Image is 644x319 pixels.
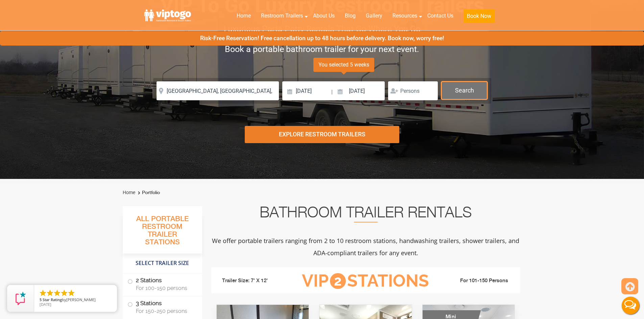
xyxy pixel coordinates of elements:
[340,8,361,23] a: Blog
[123,190,135,195] a: Home
[282,81,331,100] input: Delivery
[225,44,419,54] span: Book a portable bathroom trailer for your next event.
[67,289,75,297] li: 
[53,289,61,297] li: 
[313,58,374,72] span: You selected 5 weeks
[458,8,500,27] a: Book Now
[440,277,516,285] li: For 101-150 Persons
[334,81,385,100] input: Pickup
[60,289,68,297] li: 
[331,81,333,103] span: |
[463,9,495,23] button: Book Now
[14,292,27,305] img: Review Rating
[46,289,54,297] li: 
[308,8,340,23] a: About Us
[256,8,308,23] a: Restroom Trailers
[211,235,520,259] p: We offer portable trailers ranging from 2 to 10 restroom stations, handwashing trailers, shower t...
[422,8,458,23] a: Contact Us
[127,273,197,294] label: 2 Stations
[123,257,202,270] h4: Select Trailer Size
[216,271,292,291] li: Trailer Size: 7' X 12'
[136,285,194,291] span: For 100-150 persons
[136,308,194,314] span: For 150-250 persons
[123,213,202,254] h3: All Portable Restroom Trailer Stations
[441,81,487,100] button: Search
[330,273,346,289] span: 2
[388,81,438,100] input: Persons
[39,289,47,297] li: 
[40,302,51,307] span: [DATE]
[291,272,439,290] h3: VIP Stations
[211,206,520,222] h2: Bathroom Trailer Rentals
[361,8,387,23] a: Gallery
[127,296,197,317] label: 3 Stations
[232,8,256,23] a: Home
[66,297,96,302] span: [PERSON_NAME]
[157,81,279,100] input: Where do you need your restroom?
[136,189,160,197] li: Portfolio
[40,298,112,302] span: by
[387,8,422,23] a: Resources
[43,297,62,302] span: Star Rating
[40,297,42,302] span: 5
[245,126,399,143] div: Explore Restroom Trailers
[617,292,644,319] button: Live Chat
